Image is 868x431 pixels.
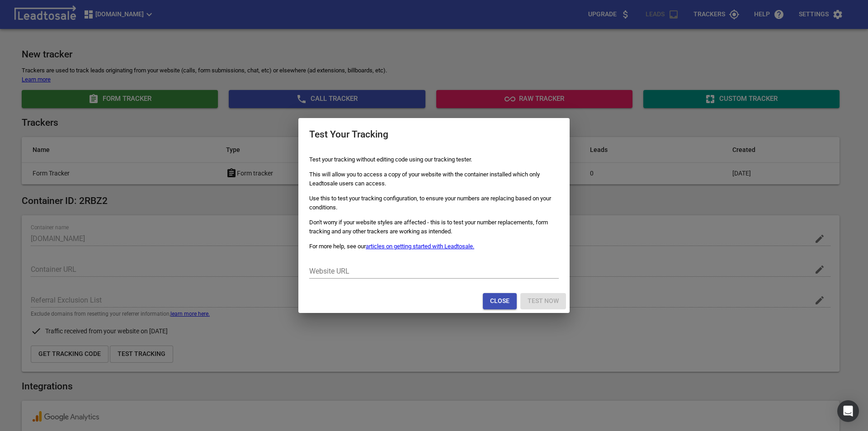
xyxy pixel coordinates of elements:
[483,293,517,309] button: Close
[309,194,559,212] p: Use this to test your tracking configuration, to ensure your numbers are replacing based on your ...
[490,297,509,306] span: Close
[309,170,559,188] p: This will allow you to access a copy of your website with the container installed which only Lead...
[309,242,559,251] p: For more help, see our
[309,129,559,140] h2: Test Your Tracking
[366,243,474,250] a: articles on getting started with Leadtosale.
[309,155,559,164] p: Test your tracking without editing code using our tracking tester.
[837,400,859,422] div: Open Intercom Messenger
[309,218,559,236] p: Don't worry if your website styles are affected - this is to test your number replacements, form ...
